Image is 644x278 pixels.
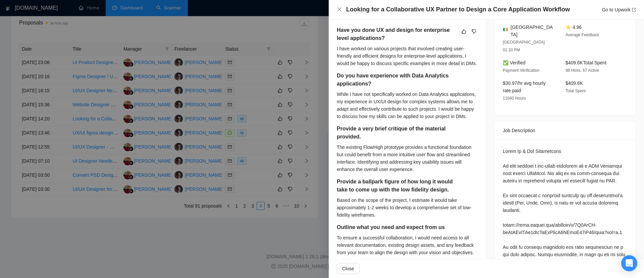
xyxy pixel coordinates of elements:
div: I have worked on various projects that involved creating user-friendly and efficient designs for ... [337,45,478,67]
span: 11040 Hours [503,96,526,101]
div: To ensure a successful collaboration, I would need access to all relevant documentation, existing... [337,234,478,256]
h5: Provide a ballpark figure of how long it would take to come up with the low fidelity design. [337,178,457,194]
h5: Provide a very brief critique of the material provided. [337,125,457,141]
span: close [337,7,342,12]
span: 98 Hires, 67 Active [566,68,599,73]
span: $30.97/hr avg hourly rate paid [503,80,546,93]
h5: Outline what you need and expect from us [337,223,457,231]
button: like [460,27,468,36]
div: Job Description [503,121,628,140]
span: Total Spent [566,89,586,93]
span: [GEOGRAPHIC_DATA] [511,23,555,38]
div: While I have not specifically worked on Data Analytics applications, my experience in UX/UI desig... [337,91,478,120]
span: export [632,8,636,12]
a: Go to Upworkexport [602,7,636,12]
button: Close [337,263,360,274]
span: like [462,29,466,34]
h4: Looking for a Collaborative UX Partner to Design a Core Application Workflow [346,5,570,14]
div: Based on the scope of the project, I estimate it would take approximately 1-2 weeks to develop a ... [337,197,478,219]
span: ⭐ 4.96 [566,24,582,30]
span: Payment Verification [503,68,539,73]
img: 🇮🇪 [503,27,508,32]
span: dislike [472,29,476,34]
span: $409.6K Total Spent [566,60,606,65]
h5: Do you have experience with Data Analytics applications? [337,72,457,88]
span: Close [342,265,354,272]
span: Average Feedback [566,33,599,37]
button: Close [337,7,342,12]
span: ✅ Verified [503,60,526,65]
span: $409.6K [566,80,583,86]
button: dislike [470,27,478,36]
div: The existing FlowHigh prototype provides a functional foundation but could benefit from a more in... [337,144,478,173]
span: [GEOGRAPHIC_DATA] 01:10 PM [503,40,545,52]
div: Open Intercom Messenger [621,255,637,271]
h5: Have you done UX and design for enterprise level applications? [337,26,457,42]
